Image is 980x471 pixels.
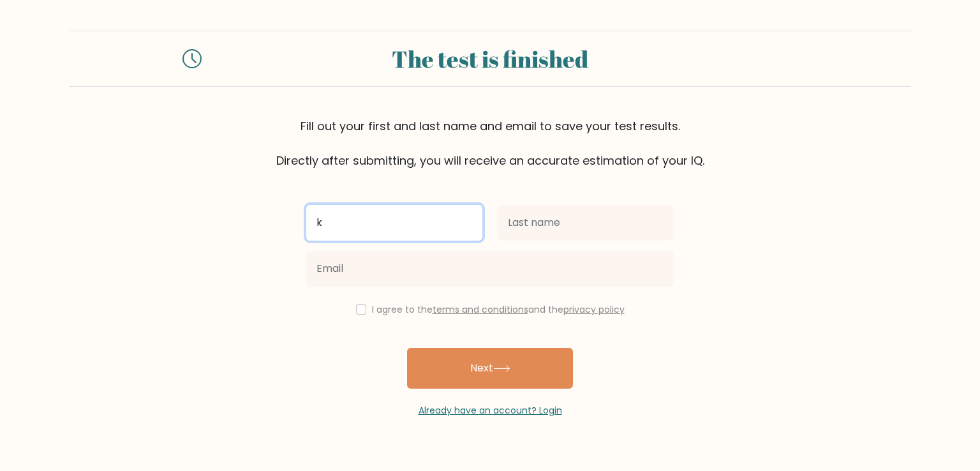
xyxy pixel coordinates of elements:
[407,348,573,389] button: Next
[433,303,528,316] a: terms and conditions
[306,251,674,287] input: Email
[306,205,482,241] input: First name
[563,303,625,316] a: privacy policy
[498,205,674,241] input: Last name
[419,404,562,417] a: Already have an account? Login
[217,41,763,76] div: The test is finished
[69,117,911,169] div: Fill out your first and last name and email to save your test results. Directly after submitting,...
[372,303,625,316] label: I agree to the and the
